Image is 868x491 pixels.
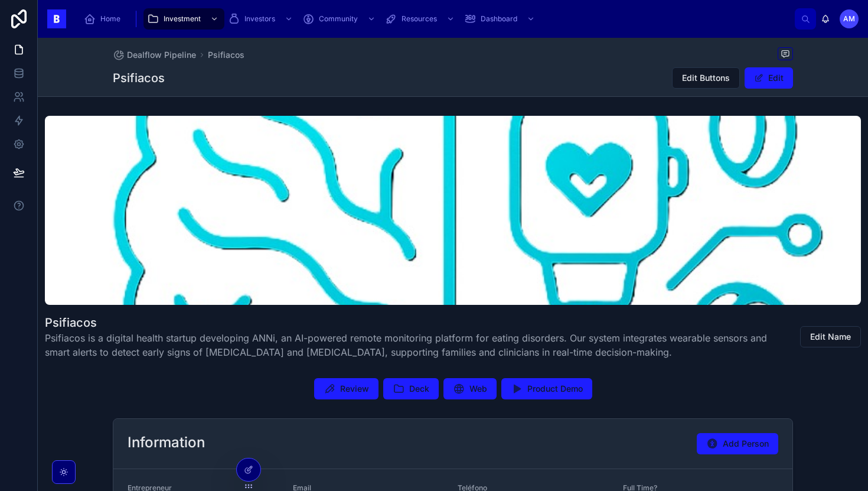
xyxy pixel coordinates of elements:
[501,378,592,399] button: Product Demo
[383,378,439,399] button: Deck
[682,72,730,84] span: Edit Buttons
[314,378,378,399] button: Review
[80,8,129,30] a: Home
[127,49,196,61] span: Dealflow Pipeline
[443,378,497,399] button: Web
[481,14,517,24] span: Dashboard
[113,70,165,86] h1: Psifiacos
[810,331,851,343] span: Edit Name
[381,8,461,30] a: Resources
[113,49,196,61] a: Dealflow Pipeline
[469,383,487,395] span: Web
[697,433,778,454] button: Add Person
[319,14,358,24] span: Community
[402,14,437,24] span: Resources
[461,8,541,30] a: Dashboard
[672,67,740,89] button: Edit Buttons
[76,6,795,32] div: scrollable content
[100,14,120,24] span: Home
[299,8,381,30] a: Community
[47,9,66,28] img: App logo
[843,14,855,24] span: AM
[409,383,429,395] span: Deck
[143,8,224,30] a: Investment
[208,49,244,61] a: Psifiacos
[45,314,772,331] h1: Psifiacos
[244,14,275,24] span: Investors
[340,383,369,395] span: Review
[128,433,205,452] h2: Information
[723,438,769,450] span: Add Person
[527,383,583,395] span: Product Demo
[224,8,299,30] a: Investors
[800,326,861,347] button: Edit Name
[164,14,201,24] span: Investment
[745,67,793,89] button: Edit
[45,331,772,359] span: Psifiacos is a digital health startup developing ANNi, an AI-powered remote monitoring platform f...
